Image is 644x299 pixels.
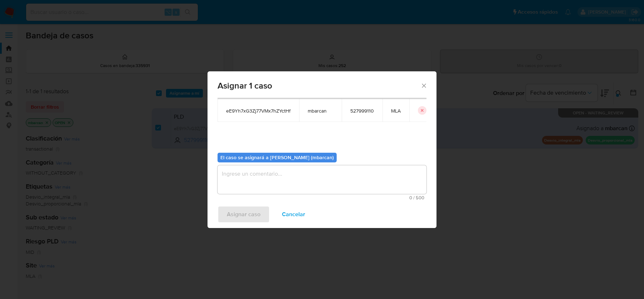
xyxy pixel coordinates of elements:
[282,207,305,222] span: Cancelar
[350,108,374,114] span: 527999110
[220,154,334,161] b: El caso se asignará a [PERSON_NAME] (mbarcan)
[226,108,291,114] span: eE9Yh7xG3Zj77VMx7hZYctHf
[218,81,420,90] span: Asignar 1 caso
[308,108,333,114] span: mbarcan
[418,106,426,115] button: icon-button
[420,82,427,89] button: Cerrar ventana
[391,108,401,114] span: MLA
[208,71,436,228] div: assign-modal
[220,195,424,200] span: Máximo 500 caracteres
[273,206,314,223] button: Cancelar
